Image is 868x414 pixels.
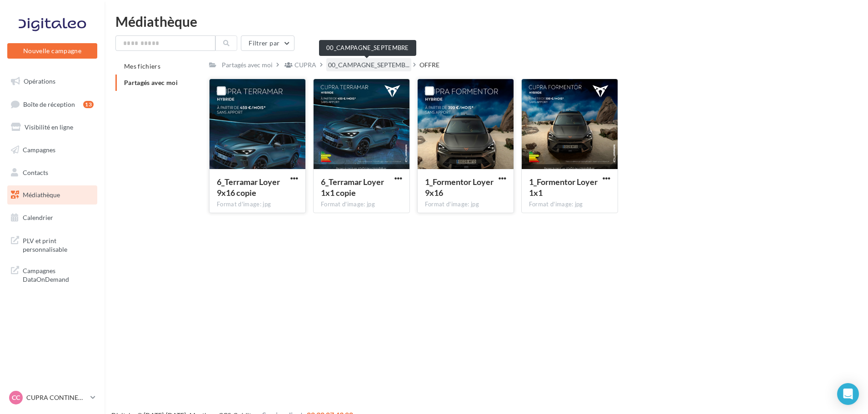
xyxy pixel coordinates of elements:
[23,191,60,199] span: Médiathèque
[241,35,294,51] button: Filtrer par
[23,100,75,108] span: Boîte de réception
[5,261,99,288] a: Campagnes DataOnDemand
[124,79,178,86] span: Partagés avec moi
[837,383,859,405] div: Open Intercom Messenger
[5,208,99,227] a: Calendrier
[7,43,97,59] button: Nouvelle campagne
[5,95,99,114] a: Boîte de réception13
[5,231,99,258] a: PLV et print personnalisable
[25,123,73,131] span: Visibilité en ligne
[115,15,857,28] div: Médiathèque
[5,140,99,160] a: Campagnes
[23,234,94,254] span: PLV et print personnalisable
[124,62,160,70] span: Mes fichiers
[354,41,513,62] div: Le téléchargement va bientôt commencer
[23,264,94,284] span: Campagnes DataOnDemand
[23,146,55,154] span: Campagnes
[217,177,280,198] span: 6_Terramar Loyer 9x16 copie
[529,200,610,209] div: Format d'image: jpg
[5,118,99,137] a: Visibilité en ligne
[217,200,298,209] div: Format d'image: jpg
[23,214,53,221] span: Calendrier
[294,60,316,70] div: CUPRA
[425,177,494,198] span: 1_Formentor Loyer 9x16
[328,60,409,70] span: 00_CAMPAGNE_SEPTEMB...
[529,177,598,198] span: 1_Formentor Loyer 1x1
[5,185,99,205] a: Médiathèque
[321,200,402,209] div: Format d'image: jpg
[425,200,506,209] div: Format d'image: jpg
[26,393,87,402] p: CUPRA CONTINENTAL
[5,163,99,182] a: Contacts
[83,101,94,108] div: 13
[24,77,55,85] span: Opérations
[23,168,48,176] span: Contacts
[321,177,384,198] span: 6_Terramar Loyer 1x1 copie
[5,72,99,91] a: Opérations
[7,389,97,406] a: CC CUPRA CONTINENTAL
[319,40,416,56] div: 00_CAMPAGNE_SEPTEMBRE
[222,60,273,70] div: Partagés avec moi
[12,393,20,402] span: CC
